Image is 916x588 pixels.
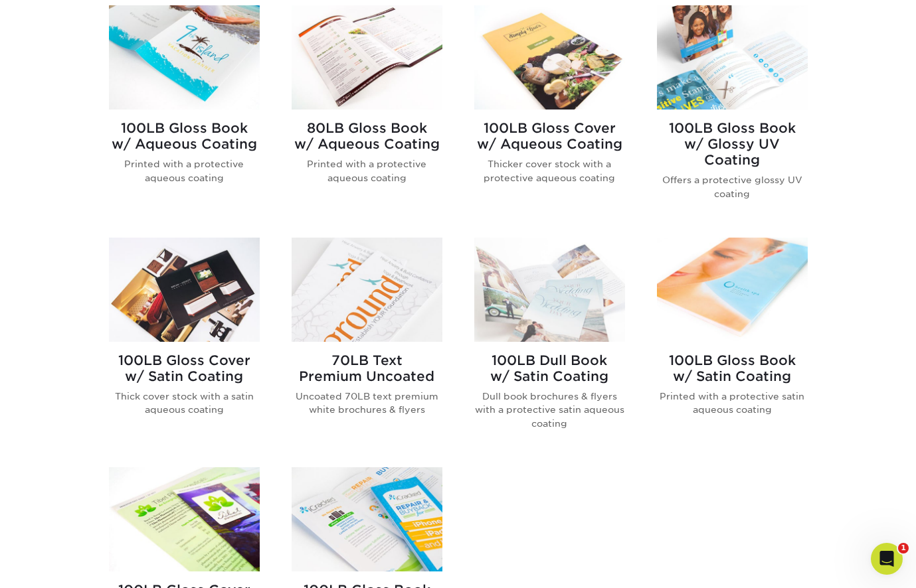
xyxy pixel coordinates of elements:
[474,5,625,222] a: 100LB Gloss Cover<br/>w/ Aqueous Coating Brochures & Flyers 100LB Gloss Coverw/ Aqueous Coating T...
[109,5,260,110] img: 100LB Gloss Book<br/>w/ Aqueous Coating Brochures & Flyers
[109,157,260,184] p: Printed with a protective aqueous coating
[109,238,260,451] a: 100LB Gloss Cover<br/>w/ Satin Coating Brochures & Flyers 100LB Gloss Coverw/ Satin Coating Thick...
[474,352,625,384] h2: 100LB Dull Book w/ Satin Coating
[292,120,442,152] h2: 80LB Gloss Book w/ Aqueous Coating
[898,543,909,553] span: 1
[292,238,442,342] img: 70LB Text<br/>Premium Uncoated Brochures & Flyers
[474,5,625,110] img: 100LB Gloss Cover<br/>w/ Aqueous Coating Brochures & Flyers
[657,173,808,200] p: Offers a protective glossy UV coating
[657,390,808,417] p: Printed with a protective satin aqueous coating
[657,238,808,451] a: 100LB Gloss Book<br/>w/ Satin Coating Brochures & Flyers 100LB Gloss Bookw/ Satin Coating Printed...
[109,238,260,342] img: 100LB Gloss Cover<br/>w/ Satin Coating Brochures & Flyers
[657,120,808,168] h2: 100LB Gloss Book w/ Glossy UV Coating
[657,352,808,384] h2: 100LB Gloss Book w/ Satin Coating
[474,390,625,430] p: Dull book brochures & flyers with a protective satin aqueous coating
[109,352,260,384] h2: 100LB Gloss Cover w/ Satin Coating
[474,120,625,152] h2: 100LB Gloss Cover w/ Aqueous Coating
[109,467,260,571] img: 100LB Gloss Cover<br/>No Coating Brochures & Flyers
[657,5,808,222] a: 100LB Gloss Book<br/>w/ Glossy UV Coating Brochures & Flyers 100LB Gloss Bookw/ Glossy UV Coating...
[474,157,625,184] p: Thicker cover stock with a protective aqueous coating
[292,238,442,451] a: 70LB Text<br/>Premium Uncoated Brochures & Flyers 70LB TextPremium Uncoated Uncoated 70LB text pr...
[292,5,442,222] a: 80LB Gloss Book<br/>w/ Aqueous Coating Brochures & Flyers 80LB Gloss Bookw/ Aqueous Coating Print...
[474,238,625,451] a: 100LB Dull Book<br/>w/ Satin Coating Brochures & Flyers 100LB Dull Bookw/ Satin Coating Dull book...
[292,157,442,184] p: Printed with a protective aqueous coating
[657,5,808,110] img: 100LB Gloss Book<br/>w/ Glossy UV Coating Brochures & Flyers
[109,120,260,152] h2: 100LB Gloss Book w/ Aqueous Coating
[292,390,442,417] p: Uncoated 70LB text premium white brochures & flyers
[109,5,260,222] a: 100LB Gloss Book<br/>w/ Aqueous Coating Brochures & Flyers 100LB Gloss Bookw/ Aqueous Coating Pri...
[292,352,442,384] h2: 70LB Text Premium Uncoated
[657,238,808,342] img: 100LB Gloss Book<br/>w/ Satin Coating Brochures & Flyers
[474,238,625,342] img: 100LB Dull Book<br/>w/ Satin Coating Brochures & Flyers
[109,390,260,417] p: Thick cover stock with a satin aqueous coating
[292,467,442,571] img: 100LB Gloss Book<br/>No Coating Brochures & Flyers
[871,543,903,575] iframe: Intercom live chat
[292,5,442,110] img: 80LB Gloss Book<br/>w/ Aqueous Coating Brochures & Flyers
